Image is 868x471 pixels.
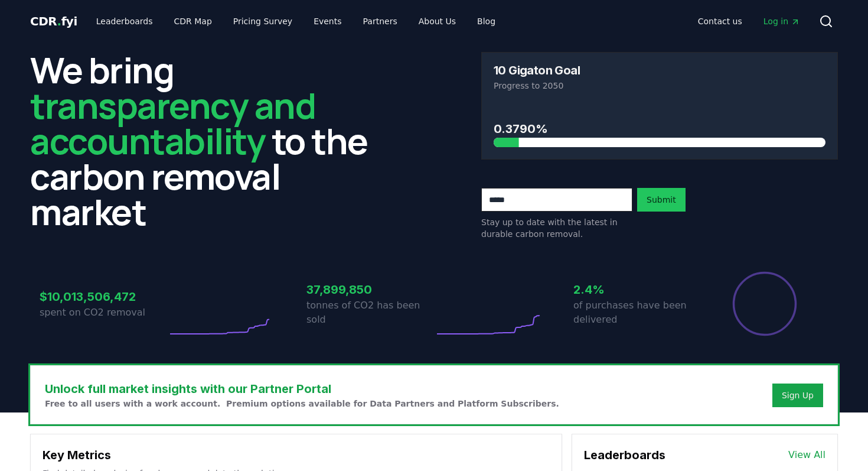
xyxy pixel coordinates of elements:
[30,52,387,229] h2: We bring to the carbon removal market
[43,446,550,464] h3: Key Metrics
[87,11,162,32] a: Leaderboards
[30,14,77,28] span: CDR fyi
[45,380,559,398] h3: Unlock full market insights with our Partner Portal
[304,11,351,32] a: Events
[494,120,825,138] h3: 0.3790%
[763,15,800,27] span: Log in
[409,11,465,32] a: About Us
[494,80,825,92] p: Progress to 2050
[688,11,810,32] nav: Main
[772,384,823,407] button: Sign Up
[468,11,505,32] a: Blog
[224,11,302,32] a: Pricing Survey
[40,306,167,320] p: spent on CO2 removal
[688,11,752,32] a: Contact us
[354,11,407,32] a: Partners
[30,13,77,30] a: CDR.fyi
[306,298,434,327] p: tonnes of CO2 has been sold
[788,448,825,462] a: View All
[494,64,580,76] h3: 10 Gigaton Goal
[573,281,701,298] h3: 2.4%
[732,271,798,337] div: Percentage of sales delivered
[57,14,61,28] span: .
[40,288,167,306] h3: $10,013,506,472
[481,216,632,240] p: Stay up to date with the latest in durable carbon removal.
[30,81,315,165] span: transparency and accountability
[584,446,665,464] h3: Leaderboards
[45,398,559,410] p: Free to all users with a work account. Premium options available for Data Partners and Platform S...
[637,188,686,212] button: Submit
[165,11,221,32] a: CDR Map
[754,11,810,32] a: Log in
[573,298,701,327] p: of purchases have been delivered
[782,389,814,401] a: Sign Up
[306,281,434,298] h3: 37,899,850
[87,11,505,32] nav: Main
